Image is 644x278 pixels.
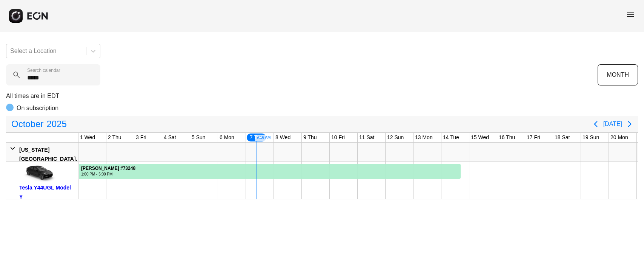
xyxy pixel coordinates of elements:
div: 18 Sat [553,133,571,142]
p: All times are in EDT [6,92,638,101]
div: 1:00 PM - 5:00 PM [81,171,135,177]
div: 6 Mon [218,133,236,142]
button: Next page [622,116,637,132]
div: 7 Tue [246,133,267,142]
span: October [10,116,45,132]
div: 13 Mon [413,133,434,142]
div: 5 Sun [190,133,207,142]
label: Search calendar [27,67,60,73]
div: 1 Wed [78,133,97,142]
img: car [19,164,57,183]
div: [US_STATE][GEOGRAPHIC_DATA], [GEOGRAPHIC_DATA] [19,145,77,172]
button: MONTH [598,64,638,85]
button: October2025 [7,116,71,132]
div: 20 Mon [609,133,630,142]
button: Previous page [588,116,603,132]
span: menu [626,10,635,19]
div: 17 Fri [525,133,542,142]
div: 4 Sat [162,133,178,142]
button: [DATE] [603,117,622,131]
div: Rented for 22 days by Giho KWON Current status is rental [78,162,461,179]
div: 11 Sat [358,133,376,142]
div: 9 Thu [302,133,318,142]
p: On subscription [17,104,58,113]
div: 2 Thu [106,133,123,142]
div: 16 Thu [497,133,516,142]
div: 3 Fri [134,133,148,142]
div: 14 Tue [441,133,461,142]
div: Tesla Y44UGL Model Y [19,183,75,201]
div: 8 Wed [274,133,292,142]
span: 2025 [45,116,68,132]
div: 15 Wed [469,133,490,142]
div: [PERSON_NAME] #73248 [81,166,135,171]
div: 10 Fri [330,133,346,142]
div: 19 Sun [581,133,601,142]
div: 12 Sun [386,133,405,142]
